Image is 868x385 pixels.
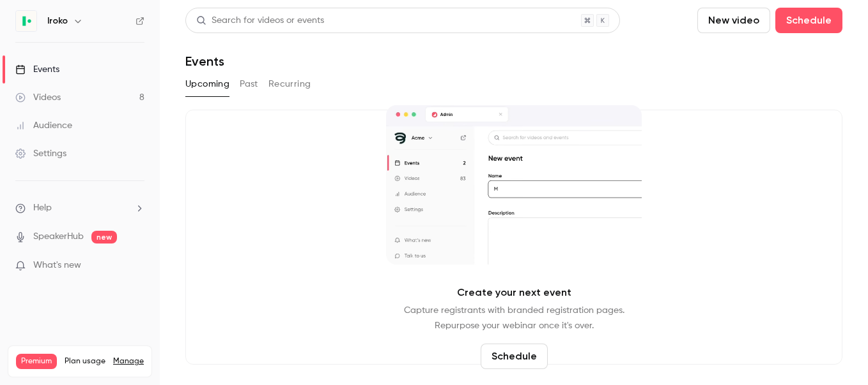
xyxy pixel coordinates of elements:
button: Schedule [481,344,548,369]
span: new [91,231,117,243]
li: help-dropdown-opener [15,201,144,215]
iframe: Noticeable Trigger [129,260,144,272]
h1: Events [185,54,224,69]
img: Iroko [16,11,36,31]
div: Videos [15,91,61,104]
button: Recurring [268,74,311,94]
div: Settings [15,147,66,160]
a: Manage [113,356,144,367]
button: Schedule [775,8,842,33]
div: Search for videos or events [196,14,324,27]
span: Premium [16,354,57,369]
a: SpeakerHub [33,230,84,243]
button: New video [697,8,770,33]
button: Past [240,74,258,94]
span: Help [33,201,52,215]
span: What's new [33,259,81,272]
h6: Iroko [47,15,68,27]
p: Create your next event [457,285,571,300]
span: Plan usage [65,356,105,367]
div: Events [15,63,59,76]
div: Audience [15,119,72,132]
button: Upcoming [185,74,229,94]
p: Capture registrants with branded registration pages. Repurpose your webinar once it's over. [404,303,624,333]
